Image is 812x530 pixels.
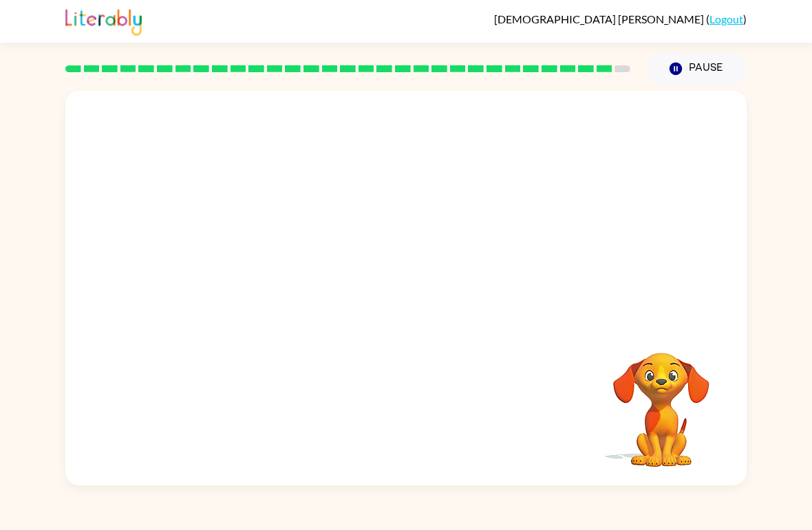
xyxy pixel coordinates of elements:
div: ( ) [494,12,747,25]
button: Pause [647,53,747,85]
video: Your browser must support playing .mp4 files to use Literably. Please try using another browser. [592,331,730,469]
a: Logout [709,12,743,25]
span: [DEMOGRAPHIC_DATA] [PERSON_NAME] [494,12,706,25]
img: Literably [65,5,142,36]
